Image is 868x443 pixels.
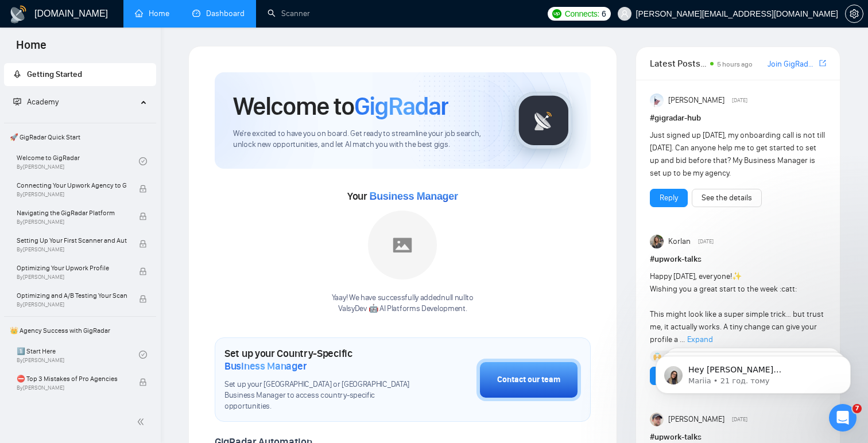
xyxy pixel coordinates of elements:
img: logo [9,5,28,24]
a: searchScanner [268,9,310,18]
span: lock [139,295,147,303]
span: Navigating the GigRadar Platform [17,207,127,219]
span: We're excited to have you on board. Get ready to streamline your job search, unlock new opportuni... [233,129,497,150]
a: Welcome to GigRadarBy[PERSON_NAME] [17,149,139,174]
img: placeholder.png [368,211,437,279]
img: upwork-logo.png [552,9,561,18]
span: 🚀 GigRadar Quick Start [5,126,155,149]
span: By [PERSON_NAME] [17,301,127,308]
span: fund-projection-screen [13,98,21,106]
span: lock [139,378,147,386]
span: 🌚 Rookie Traps for New Agencies [17,401,127,412]
span: [PERSON_NAME] [668,413,724,426]
span: lock [139,185,147,193]
span: Home [7,37,56,61]
span: [PERSON_NAME] [668,94,724,107]
span: By [PERSON_NAME] [17,274,127,281]
a: 1️⃣ Start HereBy[PERSON_NAME] [17,342,139,367]
a: dashboardDashboard [192,9,245,18]
span: 👑 Agency Success with GigRadar [5,319,155,342]
span: Your [347,190,458,203]
span: ⛔ Top 3 Mistakes of Pro Agencies [17,373,127,384]
span: double-left [137,416,148,428]
a: See the details [702,192,752,204]
span: Set up your [GEOGRAPHIC_DATA] or [GEOGRAPHIC_DATA] Business Manager to access country-specific op... [224,379,419,412]
span: Academy [27,97,59,107]
img: Igor Šalagin [650,413,664,426]
button: Reply [650,189,688,207]
span: By [PERSON_NAME] [17,219,127,226]
img: Anisuzzaman Khan [650,94,664,107]
span: Korlan [668,235,691,248]
span: Latest Posts from the GigRadar Community [650,56,707,71]
span: export [819,59,826,68]
span: By [PERSON_NAME] [17,191,127,198]
span: GigRadar [354,91,448,122]
span: Business Manager [224,360,307,372]
span: lock [139,240,147,248]
span: ✨ [732,271,742,281]
span: Connects: [565,7,599,20]
iframe: Intercom notifications повідомлення [638,332,868,412]
span: Optimizing Your Upwork Profile [17,262,127,274]
span: By [PERSON_NAME] [17,384,127,391]
span: Getting Started [27,69,82,79]
li: Getting Started [4,63,156,86]
span: rocket [13,70,21,78]
span: [DATE] [698,236,714,247]
span: Business Manager [369,191,458,202]
a: setting [845,9,863,18]
img: gigradar-logo.png [515,92,572,149]
a: homeHome [135,9,169,18]
span: 5 hours ago [717,60,753,68]
a: export [819,58,826,69]
span: Optimizing and A/B Testing Your Scanner for Better Results [17,290,127,301]
button: See the details [692,189,762,207]
span: lock [139,212,147,220]
span: 7 [852,404,862,413]
span: Setting Up Your First Scanner and Auto-Bidder [17,235,127,246]
div: Contact our team [497,374,560,386]
a: Join GigRadar Slack Community [768,58,817,71]
span: lock [139,267,147,275]
h1: Welcome to [233,91,448,122]
span: Just signed up [DATE], my onboarding call is not till [DATE]. Can anyone help me to get started t... [650,130,825,178]
span: user [621,10,629,18]
span: setting [846,9,863,18]
span: [DATE] [732,414,747,425]
div: Yaay! We have successfully added null null to [332,293,474,314]
a: Reply [660,192,678,204]
span: Happy [DATE], everyone! Wishing you a great start to the week :catt: This might look like a super... [650,271,824,344]
span: By [PERSON_NAME] [17,246,127,253]
h1: # upwork-talks [650,253,826,266]
button: Contact our team [476,359,581,401]
span: 6 [602,7,606,20]
span: Connecting Your Upwork Agency to GigRadar [17,180,127,191]
h1: # gigradar-hub [650,112,826,125]
span: [DATE] [732,95,747,106]
span: check-circle [139,157,147,165]
img: Korlan [650,235,664,248]
span: Academy [13,97,59,107]
span: check-circle [139,351,147,359]
iframe: Intercom live chat [829,404,857,432]
h1: Set up your Country-Specific [224,347,419,372]
button: setting [845,5,863,23]
p: ValsyDev 🤖 AI Platforms Development . [332,304,474,314]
